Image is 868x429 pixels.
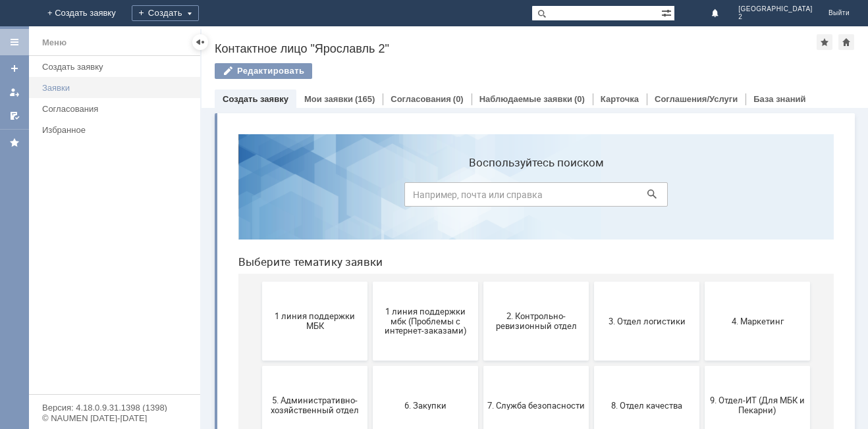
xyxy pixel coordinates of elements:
[42,125,178,135] div: Избранное
[256,326,361,405] button: Отдел-ИТ (Битрикс24 и CRM)
[42,35,67,51] div: Меню
[145,158,250,237] button: 1 линия поддержки мбк (Проблемы с интернет-заказами)
[4,82,25,103] a: Мои заявки
[37,99,198,119] a: Согласования
[753,94,805,104] a: База знаний
[34,326,140,405] button: Бухгалтерия (для мбк)
[366,326,472,405] button: Отдел-ИТ (Офис)
[42,403,187,412] div: Версия: 4.18.0.9.31.1398 (1398)
[481,361,578,370] span: Финансовый отдел
[370,276,468,286] span: 8. Отдел качества
[149,276,246,286] span: 6. Закупки
[223,94,288,104] a: Создать заявку
[34,158,140,237] button: 1 линия поддержки МБК
[215,42,817,55] div: Контактное лицо "Ярославль 2"
[479,94,572,104] a: Наблюдаемые заявки
[256,242,361,321] button: 7. Служба безопасности
[453,94,464,104] div: (0)
[149,361,246,370] span: Отдел ИТ (1С)
[256,158,361,237] button: 2. Контрольно-ревизионный отдел
[4,105,25,126] a: Мои согласования
[817,34,832,50] div: Добавить в избранное
[259,276,357,286] span: 7. Служба безопасности
[259,356,357,376] span: Отдел-ИТ (Битрикс24 и CRM)
[838,34,854,50] div: Сделать домашней страницей
[661,6,674,18] span: Расширенный поиск
[738,5,813,13] span: [GEOGRAPHIC_DATA]
[145,242,250,321] button: 6. Закупки
[477,158,582,237] button: 4. Маркетинг
[366,158,472,237] button: 3. Отдел логистики
[481,272,578,291] span: 9. Отдел-ИТ (Для МБК и Пекарни)
[37,57,198,77] a: Создать заявку
[42,104,192,114] div: Согласования
[477,242,582,321] button: 9. Отдел-ИТ (Для МБК и Пекарни)
[11,132,606,145] header: Выберите тематику заявки
[370,192,468,202] span: 3. Отдел логистики
[477,326,582,405] button: Финансовый отдел
[38,272,136,291] span: 5. Административно-хозяйственный отдел
[355,94,375,104] div: (165)
[574,94,585,104] div: (0)
[38,188,136,207] span: 1 линия поддержки МБК
[42,83,192,93] div: Заявки
[176,32,440,45] label: Воспользуйтесь поиском
[259,188,357,207] span: 2. Контрольно-ревизионный отдел
[176,59,440,83] input: Например, почта или справка
[655,94,738,104] a: Соглашения/Услуги
[149,182,246,212] span: 1 линия поддержки мбк (Проблемы с интернет-заказами)
[391,94,451,104] a: Согласования
[192,34,208,50] div: Скрыть меню
[366,242,472,321] button: 8. Отдел качества
[370,361,468,370] span: Отдел-ИТ (Офис)
[34,242,140,321] button: 5. Административно-хозяйственный отдел
[481,192,578,202] span: 4. Маркетинг
[4,58,25,79] a: Создать заявку
[304,94,353,104] a: Мои заявки
[42,414,187,422] div: © NAUMEN [DATE]-[DATE]
[37,78,198,98] a: Заявки
[145,326,250,405] button: Отдел ИТ (1С)
[132,5,199,21] div: Создать
[601,94,639,104] a: Карточка
[42,62,192,72] div: Создать заявку
[738,13,813,21] span: 2
[38,361,136,370] span: Бухгалтерия (для мбк)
